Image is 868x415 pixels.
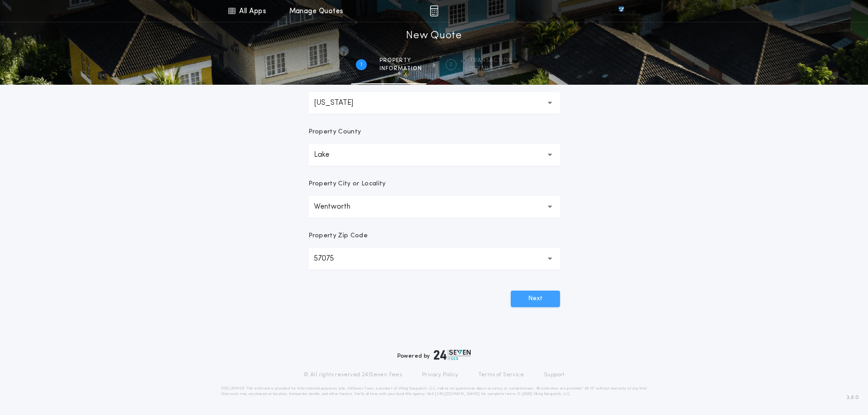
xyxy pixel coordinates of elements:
[449,61,452,68] h2: 2
[360,61,362,68] h2: 1
[422,371,458,379] a: Privacy Policy
[308,144,560,166] button: Lake
[430,5,438,16] img: img
[380,57,422,64] span: Property
[221,386,647,397] p: DISCLAIMER: This estimate is provided for informational purposes only. 24|Seven Fees, a product o...
[308,196,560,218] button: Wentworth
[314,97,368,108] p: [US_STATE]
[308,231,368,241] p: Property Zip Code
[406,29,462,43] h1: New Quote
[602,6,640,15] img: vs-icon
[308,179,386,189] p: Property City or Locality
[478,371,524,379] a: Terms of Service
[303,371,402,379] p: © All rights reserved. 24|Seven Fees
[397,349,471,360] div: Powered by
[469,65,513,72] span: details
[308,92,560,114] button: [US_STATE]
[435,392,480,396] a: [URL][DOMAIN_NAME]
[469,57,513,64] span: Transaction
[308,128,361,137] p: Property County
[380,65,422,72] span: information
[314,149,344,160] p: Lake
[544,371,565,379] a: Support
[308,248,560,270] button: 57075
[314,253,349,264] p: 57075
[314,201,365,212] p: Wentworth
[434,349,471,360] img: logo
[847,394,859,402] span: 3.8.0
[511,291,560,307] button: Next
